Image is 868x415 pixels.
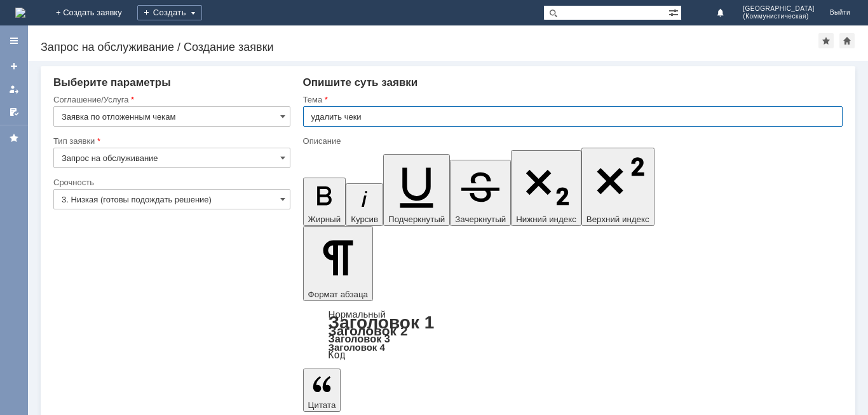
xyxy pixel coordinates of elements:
a: Мои согласования [4,102,24,122]
div: Формат абзаца [303,310,843,360]
a: Заголовок 1 [329,313,435,332]
div: Запрос на обслуживание / Создание заявки [41,41,818,53]
div: Тип заявки [53,137,288,145]
div: Срочность [53,178,288,186]
a: Заголовок 2 [329,323,408,338]
div: Сделать домашней страницей [839,33,855,48]
button: Зачеркнутый [450,160,511,226]
a: Нормальный [329,309,386,320]
span: Цитата [308,400,336,410]
button: Цитата [303,369,341,412]
button: Жирный [303,178,346,226]
span: Курсив [351,215,378,224]
div: Описание [303,137,840,145]
a: Создать заявку [4,56,24,76]
div: Создать [137,5,202,20]
a: Заголовок 4 [329,342,385,353]
button: Формат абзаца [303,226,373,301]
span: Нижний индекс [516,215,576,224]
button: Курсив [346,183,383,226]
span: [GEOGRAPHIC_DATA] [743,5,815,13]
span: Верхний индекс [587,215,649,224]
div: Соглашение/Услуга [53,95,288,104]
span: Формат абзаца [308,290,368,299]
a: Код [329,349,346,361]
div: Тема [303,95,840,104]
img: logo [15,8,25,18]
a: Мои заявки [4,79,24,99]
div: Добавить в избранное [818,33,834,48]
span: Жирный [308,215,341,224]
a: Перейти на домашнюю страницу [15,8,25,18]
a: Заголовок 3 [329,333,390,344]
button: Верхний индекс [581,148,654,226]
span: Выберите параметры [53,76,171,88]
span: (Коммунистическая) [743,13,815,20]
button: Нижний индекс [511,150,581,226]
span: Расширенный поиск [668,6,681,18]
span: Опишите суть заявки [303,76,418,88]
button: Подчеркнутый [383,154,450,226]
span: Зачеркнутый [455,215,506,224]
span: Подчеркнутый [388,215,445,224]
